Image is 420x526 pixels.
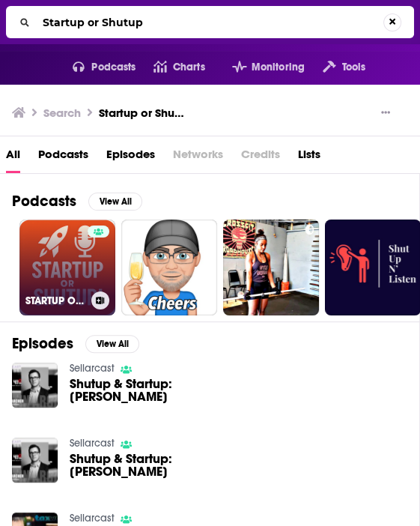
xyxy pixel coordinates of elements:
button: open menu [214,55,305,79]
a: Shutup & Startup: Justin Archer [70,453,240,478]
span: Charts [173,57,205,78]
a: Sellarcast [70,437,115,450]
span: Credits [241,142,280,173]
a: Sellarcast [70,362,115,375]
button: View All [88,193,142,211]
a: STARTUP OR SHUTUP! [19,220,115,315]
div: Search... [6,6,414,38]
input: Search... [37,10,383,34]
h3: Search [43,106,81,120]
span: Shutup & Startup: [PERSON_NAME] [70,378,240,403]
a: All [6,142,20,173]
button: open menu [55,55,136,79]
h2: Episodes [12,334,73,353]
span: Podcasts [91,57,136,78]
span: Tools [341,57,365,78]
a: Shutup & Startup: Justin Archer [70,378,240,403]
a: Sellarcast [70,512,115,525]
a: Lists [298,142,320,173]
span: Monitoring [252,57,305,78]
h3: Startup or Shutup [99,106,187,120]
span: Shutup & Startup: [PERSON_NAME] [70,453,240,478]
a: Podcasts [38,142,88,173]
h3: STARTUP OR SHUTUP! [25,294,85,307]
h2: Podcasts [12,192,76,211]
img: Shutup & Startup: Justin Archer [12,438,58,483]
a: PodcastsView All [12,192,142,211]
a: Charts [136,55,204,79]
span: Networks [173,142,223,173]
a: EpisodesView All [12,334,139,353]
a: Episodes [106,142,155,173]
button: open menu [305,55,365,79]
button: View All [85,335,139,353]
button: Show More Button [375,106,396,121]
img: Shutup & Startup: Justin Archer [12,363,58,408]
